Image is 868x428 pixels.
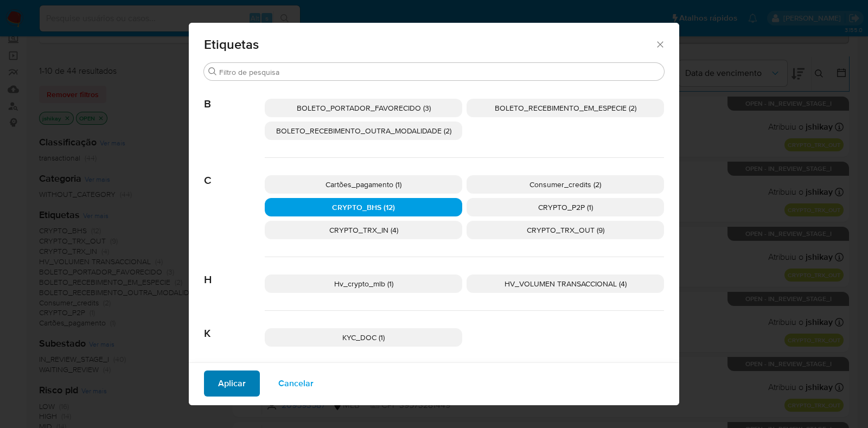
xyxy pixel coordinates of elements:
button: Procurar [208,67,217,76]
input: Filtro de pesquisa [219,67,660,77]
span: B [204,81,265,111]
span: Cartões_pagamento (1) [325,179,401,190]
span: Consumer_credits (2) [529,179,601,190]
button: Cancelar [264,370,328,397]
div: Hv_crypto_mlb (1) [265,274,462,293]
span: CRYPTO_TRX_IN (4) [329,225,398,235]
div: CRYPTO_TRX_OUT (9) [467,221,664,239]
span: BOLETO_PORTADOR_FAVORECIDO (3) [297,103,431,113]
button: Fechar [655,39,665,49]
button: Aplicar [204,370,260,397]
span: CRYPTO_TRX_OUT (9) [527,225,604,235]
div: BOLETO_RECEBIMENTO_EM_ESPECIE (2) [467,99,664,117]
div: Cartões_pagamento (1) [265,175,462,194]
span: CRYPTO_BHS (12) [332,202,395,213]
span: CRYPTO_P2P (1) [538,202,593,213]
div: Consumer_credits (2) [467,175,664,194]
span: C [204,158,265,187]
span: K [204,311,265,340]
span: KYC_DOC (1) [342,332,385,343]
div: KYC_DOC (1) [265,328,462,347]
div: CRYPTO_BHS (12) [265,198,462,216]
span: HV_VOLUMEN TRANSACCIONAL (4) [505,278,627,289]
span: Hv_crypto_mlb (1) [334,278,393,289]
div: BOLETO_PORTADOR_FAVORECIDO (3) [265,99,462,117]
div: HV_VOLUMEN TRANSACCIONAL (4) [467,274,664,293]
span: BOLETO_RECEBIMENTO_OUTRA_MODALIDADE (2) [276,125,451,136]
span: H [204,257,265,286]
span: Aplicar [218,372,246,395]
span: Cancelar [278,372,314,395]
div: CRYPTO_TRX_IN (4) [265,221,462,239]
div: BOLETO_RECEBIMENTO_OUTRA_MODALIDADE (2) [265,122,462,140]
span: BOLETO_RECEBIMENTO_EM_ESPECIE (2) [495,103,636,113]
span: Etiquetas [204,38,655,51]
div: CRYPTO_P2P (1) [467,198,664,216]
